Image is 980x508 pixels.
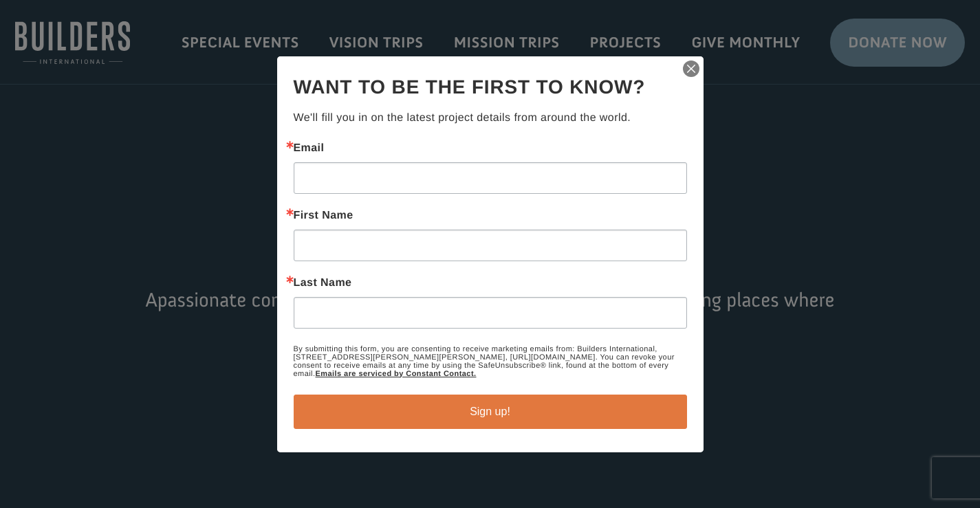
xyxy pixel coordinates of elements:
img: emoji confettiBall [94,29,105,40]
label: First Name [294,210,687,221]
button: Donate [195,27,256,52]
div: to [25,43,189,52]
label: Last Name [294,278,687,289]
a: Emails are serviced by Constant Contact. [315,370,476,378]
img: US.png [25,55,34,65]
p: By submitting this form, you are consenting to receive marketing emails from: Builders Internatio... [294,345,687,378]
button: Sign up! [294,395,687,429]
span: Columbia , [GEOGRAPHIC_DATA] [37,55,155,65]
p: We'll fill you in on the latest project details from around the world. [294,110,687,126]
label: Email [294,143,687,154]
h2: Want to be the first to know? [294,73,687,102]
strong: Project Rescue: [GEOGRAPHIC_DATA] Safe House [32,42,225,52]
img: ctct-close-x.svg [682,59,701,78]
div: Jeremy& [PERSON_NAME] donated $50 [25,14,189,41]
